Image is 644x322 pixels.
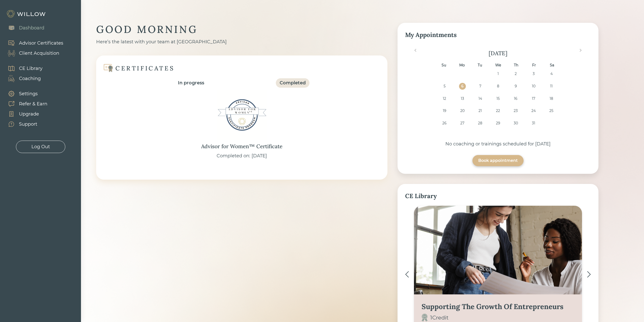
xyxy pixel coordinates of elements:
[31,143,50,150] div: Log Out
[530,70,537,77] div: Choose Friday, October 3rd, 2025
[3,63,43,73] a: CE Library
[478,158,518,164] div: Book appointment
[494,83,501,90] div: Choose Wednesday, October 8th, 2025
[512,95,519,102] div: Choose Thursday, October 16th, 2025
[405,49,591,58] div: [DATE]
[577,48,585,56] button: Next Month
[459,83,466,90] div: Choose Monday, October 6th, 2025
[405,192,591,201] div: CE Library
[19,75,41,82] div: Coaching
[513,62,520,69] div: Th
[19,111,39,118] div: Upgrade
[411,48,419,56] button: Previous Month
[549,62,555,69] div: Sa
[477,95,484,102] div: Choose Tuesday, October 14th, 2025
[405,30,591,40] div: My Appointments
[422,302,564,311] div: Supporting The Growth Of Entrepreneurs
[3,89,47,99] a: Settings
[494,120,501,127] div: Choose Wednesday, October 29th, 2025
[531,62,537,69] div: Fr
[494,62,501,69] div: We
[3,48,63,58] a: Client Acquisition
[407,70,589,132] div: month 2025-10
[512,120,519,127] div: Choose Thursday, October 30th, 2025
[477,107,484,114] div: Choose Tuesday, October 21st, 2025
[405,271,409,278] img: <
[477,120,484,127] div: Choose Tuesday, October 28th, 2025
[6,10,47,18] img: Willow
[115,64,175,72] div: CERTIFICATES
[548,83,555,90] div: Choose Saturday, October 11th, 2025
[178,80,204,86] div: In progress
[530,83,537,90] div: Choose Friday, October 10th, 2025
[476,62,483,69] div: Tu
[3,23,44,33] a: Dashboard
[280,80,306,86] div: Completed
[587,271,591,278] img: >
[477,83,484,90] div: Choose Tuesday, October 7th, 2025
[430,314,449,322] div: 1 Credit
[548,107,555,114] div: Choose Saturday, October 25th, 2025
[96,39,387,45] div: Here’s the latest with your team at [GEOGRAPHIC_DATA]
[530,95,537,102] div: Choose Friday, October 17th, 2025
[441,95,448,102] div: Choose Sunday, October 12th, 2025
[96,23,387,36] div: GOOD MORNING
[19,25,44,31] div: Dashboard
[19,101,47,107] div: Refer & Earn
[3,99,47,109] a: Refer & Earn
[459,62,465,69] div: Mo
[441,120,448,127] div: Choose Sunday, October 26th, 2025
[512,70,519,77] div: Choose Thursday, October 2nd, 2025
[201,142,282,150] div: Advisor for Women™ Certificate
[548,70,555,77] div: Choose Saturday, October 4th, 2025
[19,90,38,97] div: Settings
[512,83,519,90] div: Choose Thursday, October 9th, 2025
[441,107,448,114] div: Choose Sunday, October 19th, 2025
[441,62,447,69] div: Su
[19,65,43,72] div: CE Library
[459,107,466,114] div: Choose Monday, October 20th, 2025
[548,95,555,102] div: Choose Saturday, October 18th, 2025
[459,95,466,102] div: Choose Monday, October 13th, 2025
[494,70,501,77] div: Choose Wednesday, October 1st, 2025
[530,107,537,114] div: Choose Friday, October 24th, 2025
[3,109,47,119] a: Upgrade
[19,50,59,57] div: Client Acquisition
[3,73,43,84] a: Coaching
[494,107,501,114] div: Choose Wednesday, October 22nd, 2025
[530,120,537,127] div: Choose Friday, October 31st, 2025
[19,121,37,128] div: Support
[512,107,519,114] div: Choose Thursday, October 23rd, 2025
[405,141,591,147] div: No coaching or trainings scheduled for [DATE]
[217,153,267,159] div: Completed on: [DATE]
[3,38,63,48] a: Advisor Certificates
[459,120,466,127] div: Choose Monday, October 27th, 2025
[217,90,267,140] img: Advisor for Women™ Certificate Badge
[441,83,448,90] div: Choose Sunday, October 5th, 2025
[19,40,63,47] div: Advisor Certificates
[494,95,501,102] div: Choose Wednesday, October 15th, 2025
